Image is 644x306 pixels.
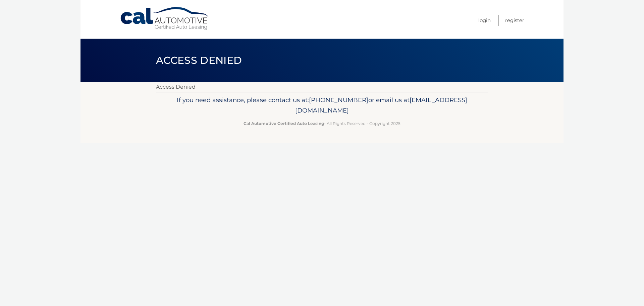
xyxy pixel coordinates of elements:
p: If you need assistance, please contact us at: or email us at [160,95,484,116]
span: [PHONE_NUMBER] [309,96,368,104]
a: Register [505,15,524,26]
a: Login [478,15,491,26]
span: Access Denied [156,54,242,67]
strong: Cal Automotive Certified Auto Leasing [244,121,324,126]
a: Cal Automotive [120,7,210,31]
p: Access Denied [156,82,488,92]
p: - All Rights Reserved - Copyright 2025 [160,120,484,127]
